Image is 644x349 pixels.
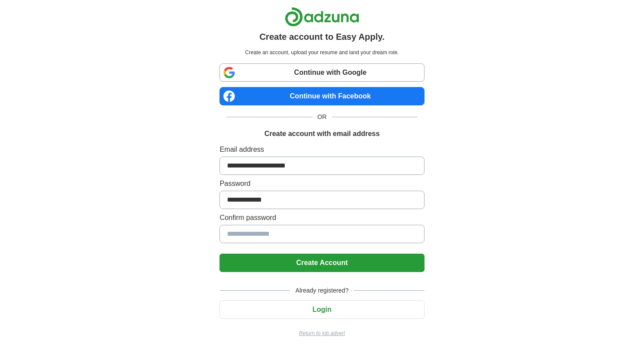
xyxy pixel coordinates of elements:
[290,286,354,295] span: Already registered?
[259,30,385,43] h1: Create account to Easy Apply.
[285,7,359,27] img: Adzuna logo
[219,329,424,337] a: Return to job advert
[219,213,424,223] label: Confirm password
[219,63,424,82] a: Continue with Google
[219,178,424,189] label: Password
[264,129,379,139] h1: Create account with email address
[219,306,424,313] a: Login
[219,144,424,155] label: Email address
[221,49,422,56] p: Create an account, upload your resume and land your dream role.
[219,254,424,272] button: Create Account
[312,112,332,122] span: OR
[219,300,424,319] button: Login
[219,87,424,105] a: Continue with Facebook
